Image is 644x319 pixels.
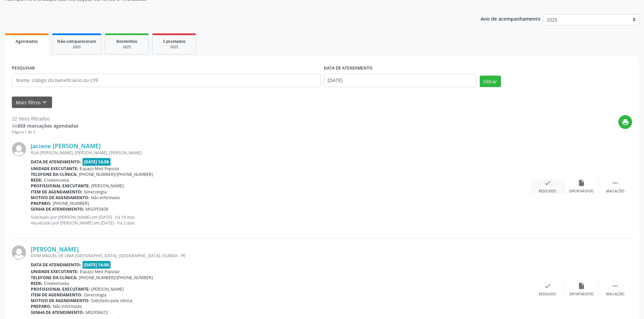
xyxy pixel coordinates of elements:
[12,63,35,74] label: PESQUISAR
[12,245,26,260] img: img
[612,282,619,290] i: 
[31,159,81,165] b: Data de atendimento:
[18,123,78,129] strong: 858 marcações agendadas
[110,45,144,50] div: 2025
[569,292,594,297] div: Exportar (PDF)
[116,38,137,44] span: Resolvidos
[31,201,51,206] b: Preparo:
[31,214,531,226] p: Solicitado por [PERSON_NAME] em [DATE] - há 16 dias Atualizado por [PERSON_NAME] em [DATE] - há 2...
[31,281,43,286] b: Rede:
[31,142,101,150] a: Jaciene [PERSON_NAME]
[12,74,320,87] input: Nome, código do beneficiário ou CPF
[578,179,585,187] i: insert_drive_file
[31,183,90,189] b: Profissional executante:
[31,189,82,195] b: Item de agendamento:
[91,183,124,189] span: [PERSON_NAME]
[44,281,69,286] span: Credenciada
[31,269,78,274] b: Unidade executante:
[12,115,78,122] div: 22 itens filtrados
[606,292,624,297] div: Mais ações
[57,45,96,50] div: 2025
[84,189,106,195] span: Ginecologia
[539,292,556,297] div: Resolvido
[31,262,81,268] b: Data de atendimento:
[79,275,153,281] span: [PHONE_NUMBER]/[PHONE_NUMBER]
[481,14,541,23] p: Ano de acompanhamento
[544,282,551,290] i: check
[622,118,629,126] i: print
[612,179,619,187] i: 
[578,282,585,290] i: insert_drive_file
[12,129,78,135] div: Página 1 de 2
[16,38,38,44] span: Agendados
[480,76,501,87] button: Filtrar
[91,298,133,303] span: Solicitado pela clínica.
[31,275,77,281] b: Telefone da clínica:
[86,206,108,212] span: M02955458
[31,286,90,292] b: Profissional executante:
[31,195,90,201] b: Motivo de agendamento:
[44,177,69,183] span: Credenciada
[80,166,120,171] span: Espaço Med Popular
[31,310,84,315] b: Senha de atendimento:
[31,166,78,171] b: Unidade executante:
[12,122,78,129] div: de
[31,150,531,156] div: RUA [PERSON_NAME], [PERSON_NAME], [PERSON_NAME]
[31,298,90,303] b: Motivo de agendamento:
[53,201,89,206] span: [PHONE_NUMBER]
[12,142,26,156] img: img
[80,269,120,274] span: Espaço Med Popular
[324,63,373,74] label: DATA DE ATENDIMENTO
[91,286,124,292] span: [PERSON_NAME]
[157,45,191,50] div: 2025
[79,171,153,177] span: [PHONE_NUMBER]/[PHONE_NUMBER]
[544,179,551,187] i: check
[31,253,531,259] div: DOM MIGUEL DE LIMA [GEOGRAPHIC_DATA], [GEOGRAPHIC_DATA], OLINDA - PE
[31,206,84,212] b: Senha de atendimento:
[324,74,476,87] input: Selecione um intervalo
[84,292,106,298] span: Ginecologia
[606,189,624,194] div: Mais ações
[31,177,43,183] b: Rede:
[539,189,556,194] div: Resolvido
[57,38,96,44] span: Não compareceram
[31,245,79,253] a: [PERSON_NAME]
[12,97,52,108] button: Mais filtroskeyboard_arrow_down
[41,99,48,106] i: keyboard_arrow_down
[82,158,111,166] span: [DATE] 14:00
[618,115,632,129] button: print
[163,38,186,44] span: Cancelados
[86,310,108,315] span: M02956672
[31,171,77,177] b: Telefone da clínica:
[82,261,111,269] span: [DATE] 14:00
[31,292,82,298] b: Item de agendamento:
[31,303,51,309] b: Preparo:
[569,189,594,194] div: Exportar (PDF)
[91,195,120,201] span: Não informado
[53,303,82,309] span: Não informado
